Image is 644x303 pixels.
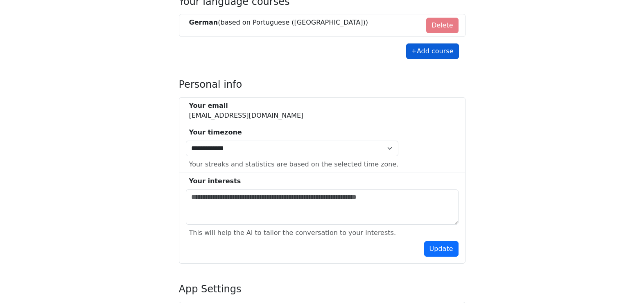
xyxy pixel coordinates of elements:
[189,128,399,137] div: Your timezone
[189,228,396,238] div: This will help the AI to tailor the conversation to your interests.
[186,141,399,156] select: Select Time Zone
[406,43,459,59] button: +Add course
[189,18,218,26] strong: German
[189,176,459,186] div: Your interests
[179,283,465,295] h4: App Settings
[189,159,399,169] div: Your streaks and statistics are based on the selected time zone.
[189,101,304,121] div: [EMAIL_ADDRESS][DOMAIN_NAME]
[189,18,368,27] div: (based on Portuguese ([GEOGRAPHIC_DATA]) )
[424,241,459,257] button: Update
[179,79,465,91] h4: Personal info
[189,101,304,111] div: Your email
